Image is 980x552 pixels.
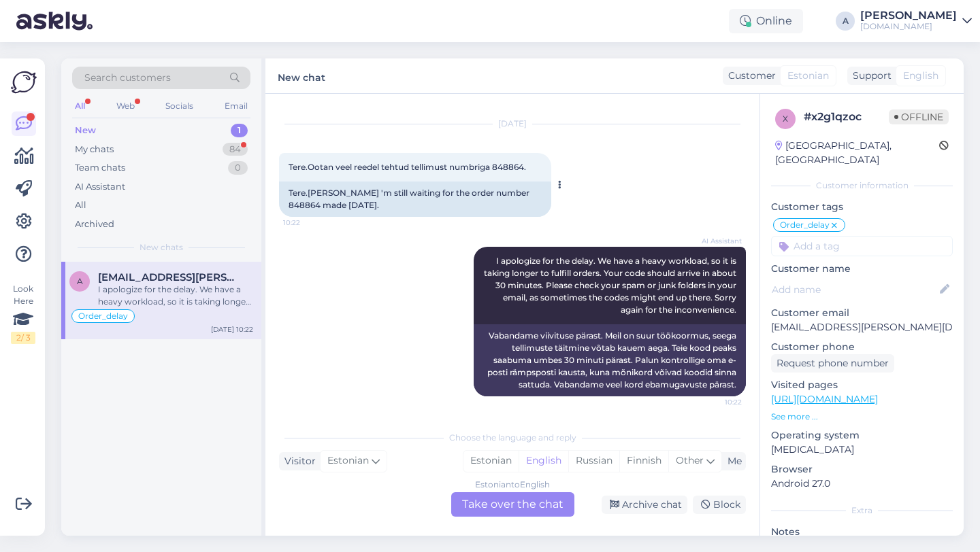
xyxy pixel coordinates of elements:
p: [EMAIL_ADDRESS][PERSON_NAME][DOMAIN_NAME] [771,320,953,334]
div: # x2g1qzoc [804,109,889,125]
div: Russian [568,451,619,471]
span: A [77,276,83,286]
div: New [75,124,96,137]
div: 2 / 3 [11,332,35,344]
span: 10:22 [283,218,334,228]
div: Socials [163,97,196,115]
label: New chat [278,67,325,85]
div: I apologize for the delay. We have a heavy workload, so it is taking longer to fulfill orders. Yo... [98,283,253,308]
div: Estonian to English [475,479,550,491]
div: Extra [771,504,953,517]
div: AI Assistant [75,180,125,194]
div: My chats [75,143,114,156]
span: Offline [889,109,949,124]
p: See more ... [771,411,953,423]
p: Operating system [771,428,953,443]
span: Order_delay [78,312,128,320]
div: Block [693,496,746,514]
input: Add a tag [771,236,953,256]
div: Archived [75,218,114,231]
p: Visited pages [771,378,953,392]
span: Estonian [787,69,829,83]
p: [MEDICAL_DATA] [771,443,953,457]
div: Choose the language and reply [279,432,746,444]
div: Finnish [619,451,668,471]
span: 10:22 [691,397,742,407]
div: Tere.[PERSON_NAME] 'm still waiting for the order number 848864 made [DATE]. [279,182,551,217]
div: Estonian [463,451,519,471]
input: Add name [772,282,937,297]
div: Archive chat [602,496,687,514]
p: Android 27.0 [771,477,953,491]
span: x [783,114,788,124]
span: Search customers [84,71,171,85]
div: A [836,12,855,31]
div: Visitor [279,454,316,468]
div: [DOMAIN_NAME] [860,21,957,32]
div: [DATE] 10:22 [211,324,253,334]
p: Customer phone [771,340,953,354]
div: Email [222,97,250,115]
span: Tere.Ootan veel reedel tehtud tellimust numbriga 848864. [289,162,526,172]
a: [PERSON_NAME][DOMAIN_NAME] [860,10,972,32]
div: Me [722,454,742,468]
p: Notes [771,525,953,539]
div: [GEOGRAPHIC_DATA], [GEOGRAPHIC_DATA] [775,139,939,167]
div: Team chats [75,161,125,175]
div: All [72,97,88,115]
a: [URL][DOMAIN_NAME] [771,393,878,405]
img: Askly Logo [11,69,37,95]
div: 84 [223,143,248,156]
div: Online [729,9,803,33]
div: Take over the chat [451,492,574,517]
span: Other [676,454,704,466]
div: English [519,451,568,471]
div: Vabandame viivituse pärast. Meil on suur töökoormus, seega tellimuste täitmine võtab kauem aega. ... [474,324,746,396]
div: [DATE] [279,118,746,130]
div: [PERSON_NAME] [860,10,957,21]
span: English [903,69,938,83]
div: Request phone number [771,354,894,373]
div: Customer [723,69,776,83]
span: AI Assistant [691,236,742,246]
div: 0 [228,161,248,175]
span: Aigi.Rahn@mail.ee [98,271,240,283]
div: Customer information [771,179,953,192]
div: Support [847,69,892,83]
span: Estonian [327,453,369,468]
span: New chats [140,241,183,254]
div: All [75,199,86,212]
span: I apologize for the delay. We have a heavy workload, so it is taking longer to fulfill orders. Yo... [484,256,738,315]
p: Customer email [771,306,953,320]
p: Customer name [771,262,953,276]
p: Customer tags [771,200,953,214]
div: Look Here [11,283,35,344]
span: Order_delay [780,221,830,229]
div: Web [114,97,137,115]
div: 1 [231,124,248,137]
p: Browser [771,462,953,477]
